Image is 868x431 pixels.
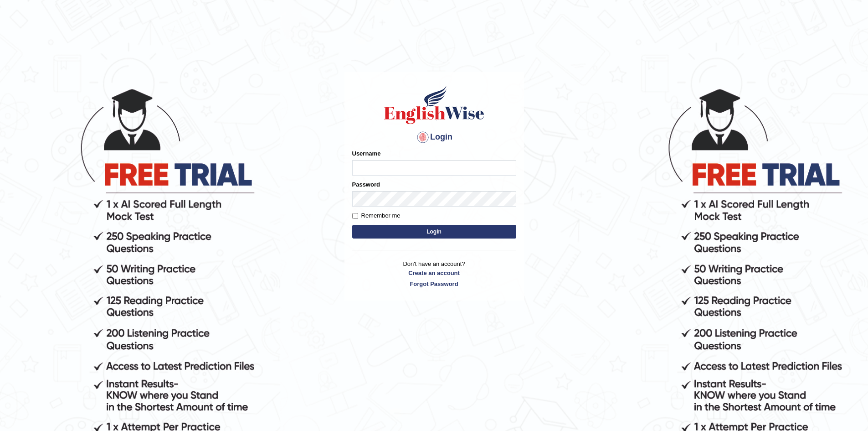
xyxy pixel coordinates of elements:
label: Remember me [352,211,401,220]
p: Don't have an account? [352,260,516,288]
h4: Login [352,130,516,145]
label: Password [352,180,380,189]
label: Username [352,149,381,158]
a: Create an account [352,269,516,277]
input: Remember me [352,213,358,219]
button: Login [352,225,516,239]
img: Logo of English Wise sign in for intelligent practice with AI [382,84,486,125]
a: Forgot Password [352,280,516,288]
